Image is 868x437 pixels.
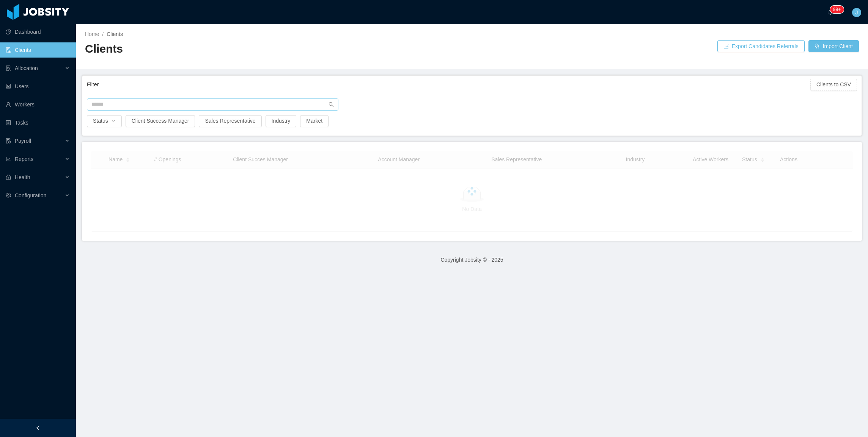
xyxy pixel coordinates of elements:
[102,31,104,37] span: /
[6,138,11,144] i: icon: file-protect
[6,156,11,162] i: icon: line-chart
[266,115,297,127] button: Industry
[6,97,70,112] a: icon: userWorkers
[6,193,11,198] i: icon: setting
[87,115,122,127] button: Statusicon: down
[15,65,38,71] span: Allocation
[808,40,859,52] button: icon: usergroup-addImport Client
[87,78,810,92] div: Filter
[6,115,70,130] a: icon: profileTasks
[15,156,33,162] span: Reports
[107,31,123,37] span: Clients
[76,247,868,273] footer: Copyright Jobsity © - 2025
[6,42,70,58] a: icon: auditClients
[199,115,261,127] button: Sales Representative
[329,102,334,107] i: icon: search
[828,9,833,15] i: icon: bell
[855,8,858,17] span: J
[15,138,31,144] span: Payroll
[717,40,805,52] button: icon: exportExport Candidates Referrals
[810,79,857,91] button: Clients to CSV
[830,6,844,13] sup: 166
[6,175,11,180] i: icon: medicine-box
[15,174,30,180] span: Health
[85,31,99,37] a: Home
[85,41,472,57] h2: Clients
[6,66,11,71] i: icon: solution
[15,192,46,198] span: Configuration
[300,115,329,127] button: Market
[126,115,195,127] button: Client Success Manager
[6,79,70,94] a: icon: robotUsers
[6,24,70,39] a: icon: pie-chartDashboard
